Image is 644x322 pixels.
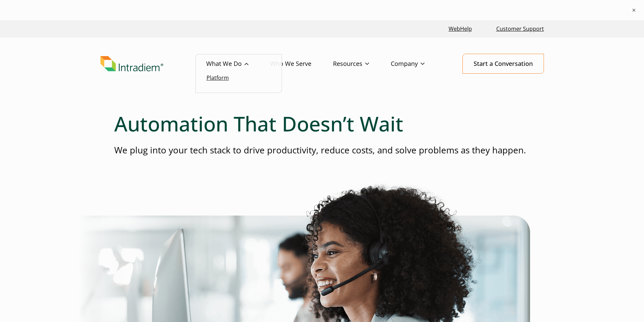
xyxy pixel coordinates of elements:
[333,54,391,74] a: Resources
[630,7,637,14] button: ×
[270,54,333,74] a: Who We Serve
[100,56,163,72] img: Intradiem
[114,144,530,156] p: We plug into your tech stack to drive productivity, reduce costs, and solve problems as they happen.
[391,54,446,74] a: Company
[462,54,544,74] a: Start a Conversation
[494,22,547,36] a: Customer Support
[207,74,229,81] a: Platform
[446,22,475,36] a: Link opens in a new window
[114,112,530,136] h1: Automation That Doesn’t Wait
[206,54,270,74] a: What We Do
[100,56,206,72] a: Link to homepage of Intradiem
